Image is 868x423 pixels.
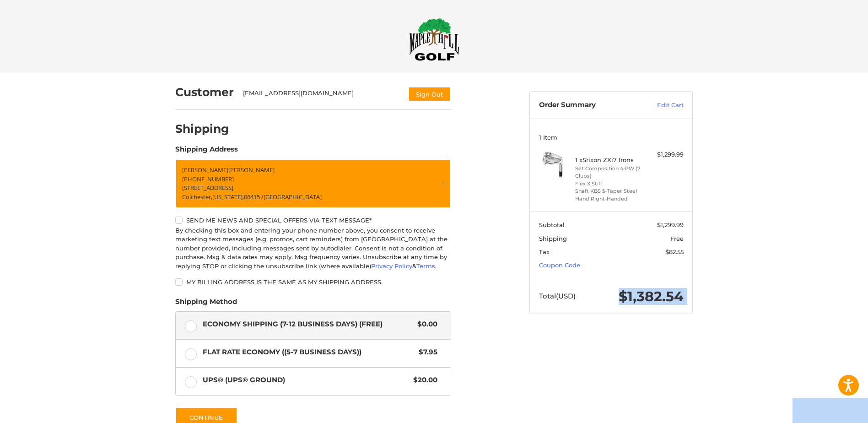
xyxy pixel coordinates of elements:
[539,221,565,228] span: Subtotal
[175,297,237,311] legend: Shipping Method
[203,347,415,358] span: Flat Rate Economy ((5-7 Business Days))
[175,217,451,224] label: Send me news and special offers via text message*
[409,375,437,385] span: $20.00
[637,101,684,110] a: Edit Cart
[413,319,437,330] span: $0.00
[182,166,228,174] span: [PERSON_NAME]
[175,144,238,159] legend: Shipping Address
[408,87,451,102] button: Sign Out
[647,150,684,159] div: $1,299.99
[539,101,637,110] h3: Order Summary
[212,193,244,201] span: [US_STATE],
[175,122,229,136] h2: Shipping
[409,18,459,61] img: Maple Hill Golf
[665,248,684,255] span: $82.55
[203,375,409,385] span: UPS® (UPS® Ground)
[175,278,451,286] label: My billing address is the same as my shipping address.
[243,89,399,102] div: [EMAIL_ADDRESS][DOMAIN_NAME]
[182,175,234,183] span: [PHONE_NUMBER]
[539,134,684,141] h3: 1 Item
[575,156,645,163] h4: 1 x Srixon ZXi7 Irons
[264,193,322,201] span: [GEOGRAPHIC_DATA]
[793,398,868,423] iframe: Google Customer Reviews
[175,226,451,271] div: By checking this box and entering your phone number above, you consent to receive marketing text ...
[182,184,233,192] span: [STREET_ADDRESS]
[539,248,550,255] span: Tax
[575,195,645,203] li: Hand Right-Handed
[371,262,412,270] a: Privacy Policy
[575,180,645,188] li: Flex X Stiff
[228,166,275,174] span: [PERSON_NAME]
[414,347,437,358] span: $7.95
[575,165,645,180] li: Set Composition 4-PW (7 Clubs)
[539,261,580,269] a: Coupon Code
[175,159,451,208] a: Enter or select a different address
[670,235,684,242] span: Free
[657,221,684,228] span: $1,299.99
[619,288,684,305] span: $1,382.54
[203,319,413,330] span: Economy Shipping (7-12 Business Days) (Free)
[175,85,234,99] h2: Customer
[539,235,567,242] span: Shipping
[182,193,212,201] span: Colchester,
[539,292,576,300] span: Total (USD)
[244,193,264,201] span: 06415 /
[416,262,435,270] a: Terms
[575,187,645,195] li: Shaft KBS $-Taper Steel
